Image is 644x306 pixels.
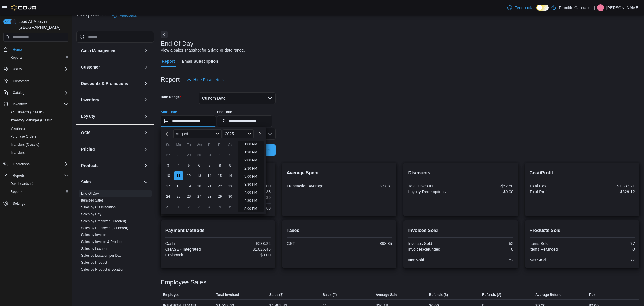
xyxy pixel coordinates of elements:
[81,113,95,119] h3: Loyalty
[81,64,141,70] button: Customer
[10,89,68,96] span: Catalog
[287,227,392,234] h2: Taxes
[161,279,206,286] h3: Employee Sales
[8,125,27,132] a: Manifests
[164,182,173,191] div: day-17
[1,77,71,85] button: Customers
[13,102,27,107] span: Inventory
[10,46,68,53] span: Home
[163,292,179,297] span: Employee
[142,113,149,120] button: Loyalty
[462,189,513,194] div: $0.00
[81,240,122,244] span: Sales by Invoice & Product
[599,4,602,11] span: LL
[195,161,204,170] div: day-6
[606,4,639,11] p: [PERSON_NAME]
[161,110,177,114] label: Start Date
[142,162,149,169] button: Products
[287,184,338,188] div: Transaction Average
[119,12,137,18] span: Feedback
[583,184,635,188] div: $1,337.21
[195,202,204,212] div: day-3
[215,140,225,149] div: Fr
[184,74,226,85] button: Hide Parameters
[10,200,68,207] span: Settings
[161,40,193,47] h3: End Of Day
[10,66,68,73] span: Users
[81,219,126,223] a: Sales by Employee (Created)
[8,188,68,195] span: Reports
[583,189,635,194] div: $629.12
[226,151,235,160] div: day-2
[174,151,183,160] div: day-28
[226,192,235,201] div: day-30
[6,124,71,132] button: Manifests
[408,170,513,176] h2: Discounts
[81,198,104,202] a: Itemized Sales
[81,113,141,119] button: Loyalty
[81,254,121,258] a: Sales by Location per Day
[216,292,239,297] span: Total Invoiced
[1,89,71,97] button: Catalog
[13,90,24,95] span: Catalog
[10,46,24,53] a: Home
[81,226,128,230] a: Sales by Employee (Tendered)
[408,189,459,194] div: Loyalty Redemptions
[462,258,513,262] div: 52
[13,201,25,206] span: Settings
[1,160,71,168] button: Operations
[8,117,68,124] span: Inventory Manager (Classic)
[8,125,68,132] span: Manifests
[408,247,459,252] div: InvoicesRefunded
[184,202,193,212] div: day-2
[287,170,392,176] h2: Average Spent
[215,182,225,191] div: day-22
[81,81,141,86] button: Discounts & Promotions
[174,182,183,191] div: day-18
[174,171,183,180] div: day-11
[205,140,214,149] div: Th
[182,56,218,67] span: Email Subscription
[81,205,116,210] span: Sales by Classification
[81,179,92,185] h3: Sales
[81,261,107,265] a: Sales by Product
[142,64,149,71] button: Customer
[535,292,562,297] span: Average Refund
[408,227,513,234] h2: Invoices Sold
[164,151,173,160] div: day-27
[161,47,245,53] div: View a sales snapshot for a date or date range.
[217,115,272,127] input: Press the down key to open a popover containing a calendar.
[10,101,68,108] span: Inventory
[142,80,149,87] button: Discounts & Promotions
[559,4,591,11] p: Plantlife Cannabis
[81,48,141,54] button: Cash Management
[10,200,27,207] a: Settings
[536,5,549,11] input: Dark Mode
[8,109,68,116] span: Adjustments (Classic)
[164,140,173,149] div: Su
[13,47,22,52] span: Home
[81,146,141,152] button: Pricing
[10,110,44,115] span: Adjustments (Classic)
[10,78,32,85] a: Customers
[195,140,204,149] div: We
[205,182,214,191] div: day-21
[10,101,29,108] button: Inventory
[142,146,149,153] button: Pricing
[408,258,424,262] strong: Net Sold
[11,5,37,11] img: Cova
[81,198,104,203] span: Itemized Sales
[81,179,141,185] button: Sales
[215,151,225,160] div: day-1
[8,141,68,148] span: Transfers (Classic)
[173,129,222,138] div: Button. Open the month selector. August is currently selected.
[225,132,234,136] span: 2025
[81,267,124,272] span: Sales by Product & Location
[81,130,91,136] h3: OCM
[530,258,546,262] strong: Net Sold
[530,227,635,234] h2: Products Sold
[81,260,107,265] span: Sales by Product
[6,149,71,157] button: Transfers
[13,162,30,166] span: Operations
